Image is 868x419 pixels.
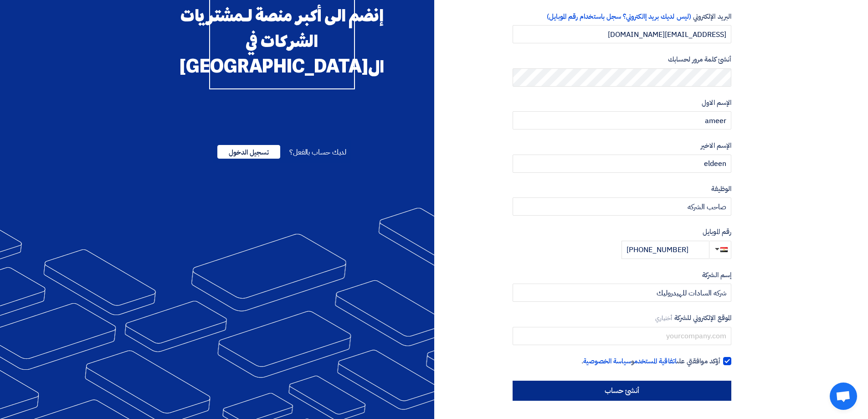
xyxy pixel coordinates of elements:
[581,356,720,367] span: أؤكد موافقتي على و .
[513,327,731,345] input: yourcompany.com
[547,11,691,21] span: (ليس لديك بريد إالكتروني؟ سجل باستخدام رقم الموبايل)
[513,11,731,22] label: البريد الإلكتروني
[513,111,731,129] input: أدخل الإسم الاول ...
[217,145,280,159] span: تسجيل الدخول
[513,197,731,216] input: أدخل الوظيفة ...
[289,147,346,158] span: لديك حساب بالفعل؟
[513,184,731,194] label: الوظيفة
[513,284,731,302] input: أدخل إسم الشركة ...
[513,227,731,237] label: رقم الموبايل
[621,241,709,259] input: أدخل رقم الموبايل ...
[655,314,673,322] span: أختياري
[217,147,280,158] a: تسجيل الدخول
[634,356,677,366] a: اتفاقية المستخدم
[513,155,731,173] input: أدخل الإسم الاخير ...
[583,356,631,366] a: سياسة الخصوصية
[513,381,731,401] input: أنشئ حساب
[513,140,731,151] label: الإسم الاخير
[513,270,731,280] label: إسم الشركة
[513,98,731,108] label: الإسم الاول
[513,313,731,323] label: الموقع الإلكتروني للشركة
[513,25,731,43] input: أدخل بريد العمل الإلكتروني الخاص بك ...
[513,54,731,65] label: أنشئ كلمة مرور لحسابك
[830,383,857,410] a: Open chat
